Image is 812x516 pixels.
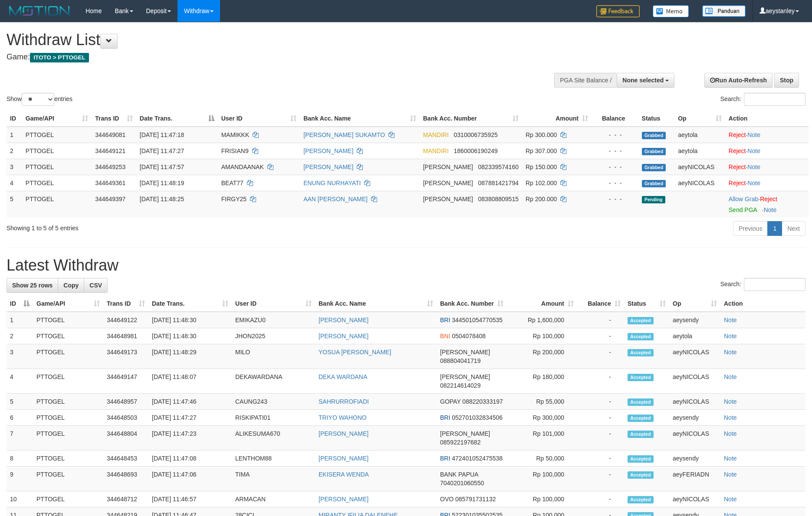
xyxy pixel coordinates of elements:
[440,373,490,380] span: [PERSON_NAME]
[638,111,675,127] th: Status
[725,159,809,175] td: ·
[103,394,148,410] td: 344648957
[423,163,473,170] span: [PERSON_NAME]
[232,451,315,467] td: LENTHOM88
[232,426,315,451] td: ALIKESUMA670
[596,5,640,17] img: Feedback.jpg
[33,369,103,394] td: PTTOGEL
[319,373,367,380] a: DEKA WARDANA
[617,73,674,88] button: None selected
[440,439,480,446] span: Copy 085922197682 to clipboard
[420,111,522,127] th: Bank Acc. Number: activate to sort column ascending
[724,430,737,437] a: Note
[440,333,450,340] span: BNI
[7,426,33,451] td: 7
[526,163,557,170] span: Rp 150.000
[440,480,484,487] span: Copy 7040201060550 to clipboard
[7,159,22,175] td: 3
[148,369,232,394] td: [DATE] 11:48:07
[7,127,22,143] td: 1
[440,496,454,503] span: OVO
[669,467,720,491] td: aeyFERIADN
[507,369,577,394] td: Rp 180,000
[33,344,103,369] td: PTTOGEL
[103,344,148,369] td: 344649173
[577,467,624,491] td: -
[628,415,654,422] span: Accepted
[7,31,533,49] h1: Withdraw List
[724,496,737,503] a: Note
[452,317,503,323] span: Copy 344501054770535 to clipboard
[674,127,725,143] td: aeytola
[455,496,496,503] span: Copy 085791731132 to clipboard
[148,410,232,426] td: [DATE] 11:47:27
[507,467,577,491] td: Rp 100,000
[95,180,125,186] span: 344649361
[303,163,353,170] a: [PERSON_NAME]
[319,398,369,405] a: SAHRURROFIADI
[7,410,33,426] td: 6
[22,159,92,175] td: PTTOGEL
[733,221,768,236] a: Previous
[595,179,635,187] div: - - -
[232,312,315,328] td: EMIKAZU0
[720,296,805,312] th: Action
[22,175,92,191] td: PTTOGEL
[221,163,264,170] span: AMANDAANAK
[729,131,746,138] a: Reject
[148,394,232,410] td: [DATE] 11:47:46
[452,333,486,340] span: Copy 0504078408 to clipboard
[744,278,805,291] input: Search:
[103,467,148,491] td: 344648693
[7,344,33,369] td: 3
[767,221,782,236] a: 1
[507,491,577,507] td: Rp 100,000
[33,394,103,410] td: PTTOGEL
[103,369,148,394] td: 344649147
[315,296,437,312] th: Bank Acc. Name: activate to sort column ascending
[628,455,654,463] span: Accepted
[669,394,720,410] td: aeyNICOLAS
[725,175,809,191] td: ·
[103,328,148,344] td: 344648981
[218,111,300,127] th: User ID: activate to sort column ascending
[7,220,332,232] div: Showing 1 to 5 of 5 entries
[300,111,420,127] th: Bank Acc. Name: activate to sort column ascending
[669,312,720,328] td: aeysendy
[462,398,503,405] span: Copy 088220333197 to clipboard
[669,328,720,344] td: aeytola
[507,451,577,467] td: Rp 50,000
[33,312,103,328] td: PTTOGEL
[526,180,557,186] span: Rp 102.000
[724,414,737,421] a: Note
[103,312,148,328] td: 344649122
[669,296,720,312] th: Op: activate to sort column ascending
[7,328,33,344] td: 2
[507,426,577,451] td: Rp 101,000
[319,471,369,478] a: EKISERA WENDA
[440,317,450,323] span: BRI
[303,196,368,202] a: AAN [PERSON_NAME]
[136,111,218,127] th: Date Trans.: activate to sort column descending
[669,410,720,426] td: aeysendy
[95,147,125,154] span: 344649121
[577,426,624,451] td: -
[303,180,361,186] a: ENUNG NURHAYATI
[507,328,577,344] td: Rp 100,000
[577,394,624,410] td: -
[232,296,315,312] th: User ID: activate to sort column ascending
[33,410,103,426] td: PTTOGEL
[33,296,103,312] th: Game/API: activate to sort column ascending
[103,410,148,426] td: 344648503
[595,131,635,139] div: - - -
[221,196,247,202] span: FIRGY25
[22,93,54,106] select: Showentries
[760,196,777,202] a: Reject
[764,206,777,213] a: Note
[84,278,108,293] a: CSV
[724,333,737,340] a: Note
[577,328,624,344] td: -
[440,382,480,389] span: Copy 082214614029 to clipboard
[95,163,125,170] span: 344649253
[423,196,473,202] span: [PERSON_NAME]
